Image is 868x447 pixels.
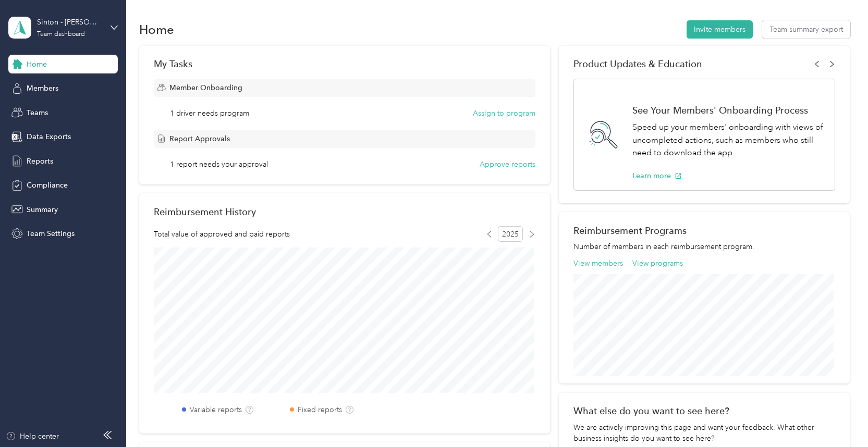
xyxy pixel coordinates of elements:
[632,170,682,181] button: Learn more
[632,258,683,269] button: View programs
[27,156,53,167] span: Reports
[498,226,523,242] span: 2025
[27,131,71,142] span: Data Exports
[37,31,85,38] div: Team dashboard
[37,17,102,28] div: Sinton - [PERSON_NAME]
[190,404,242,415] label: Variable reports
[687,20,753,39] button: Invite members
[27,83,58,94] span: Members
[573,405,835,416] div: What else do you want to see here?
[762,20,850,39] button: Team summary export
[169,133,230,144] span: Report Approvals
[573,422,835,444] div: We are actively improving this page and want your feedback. What other business insights do you w...
[480,159,535,170] button: Approve reports
[573,258,623,269] button: View members
[632,105,824,116] h1: See Your Members' Onboarding Process
[632,121,824,159] p: Speed up your members' onboarding with views of uncompleted actions, such as members who still ne...
[154,229,290,240] span: Total value of approved and paid reports
[169,82,242,93] span: Member Onboarding
[170,159,268,170] span: 1 report needs your approval
[27,107,48,118] span: Teams
[154,58,535,69] div: My Tasks
[139,24,174,35] h1: Home
[170,108,249,119] span: 1 driver needs program
[573,241,835,252] p: Number of members in each reimbursement program.
[473,108,535,119] button: Assign to program
[573,58,702,69] span: Product Updates & Education
[27,180,68,191] span: Compliance
[27,59,47,70] span: Home
[810,389,868,447] iframe: Everlance-gr Chat Button Frame
[27,204,58,215] span: Summary
[154,206,256,217] h2: Reimbursement History
[298,404,342,415] label: Fixed reports
[27,228,75,239] span: Team Settings
[573,225,835,236] h2: Reimbursement Programs
[6,431,59,442] button: Help center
